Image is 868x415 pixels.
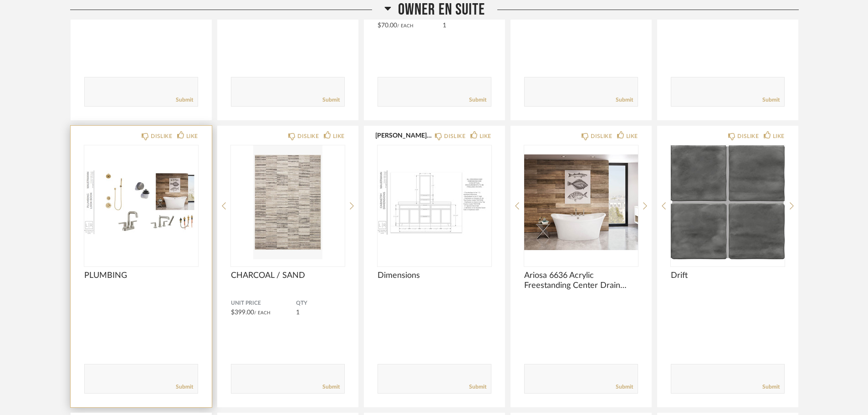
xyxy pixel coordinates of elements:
[671,145,785,259] div: 0
[84,145,198,259] img: undefined
[231,300,296,307] span: Unit Price
[524,145,638,259] div: 0
[322,96,340,104] a: Submit
[296,300,345,307] span: QTY
[626,132,638,141] div: LIKE
[375,132,432,139] button: [PERSON_NAME].pdf
[186,132,198,141] div: LIKE
[84,145,198,259] div: 0
[737,132,759,141] div: DISLIKE
[469,383,486,391] a: Submit
[397,24,414,28] span: / Each
[671,271,785,281] span: Drift
[296,309,300,316] span: 1
[231,145,345,259] div: 0
[231,309,254,316] span: $399.00
[480,132,491,141] div: LIKE
[176,383,193,391] a: Submit
[254,311,271,315] span: / Each
[322,383,340,391] a: Submit
[378,145,491,259] img: undefined
[773,132,785,141] div: LIKE
[444,132,465,141] div: DISLIKE
[762,383,780,391] a: Submit
[443,22,446,29] span: 1
[671,145,785,259] img: undefined
[524,145,638,259] img: undefined
[378,145,491,259] div: 0
[333,132,345,141] div: LIKE
[616,96,633,104] a: Submit
[591,132,612,141] div: DISLIKE
[378,271,491,281] span: Dimensions
[378,22,397,29] span: $70.00
[524,271,638,291] span: Ariosa 6636 Acrylic Freestanding Center Drain Bathtub in White with White Skirt
[151,132,172,141] div: DISLIKE
[176,96,193,104] a: Submit
[231,145,345,259] img: undefined
[616,383,633,391] a: Submit
[469,96,486,104] a: Submit
[231,271,345,281] span: CHARCOAL / SAND
[762,96,780,104] a: Submit
[297,132,319,141] div: DISLIKE
[84,271,198,281] span: PLUMBING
